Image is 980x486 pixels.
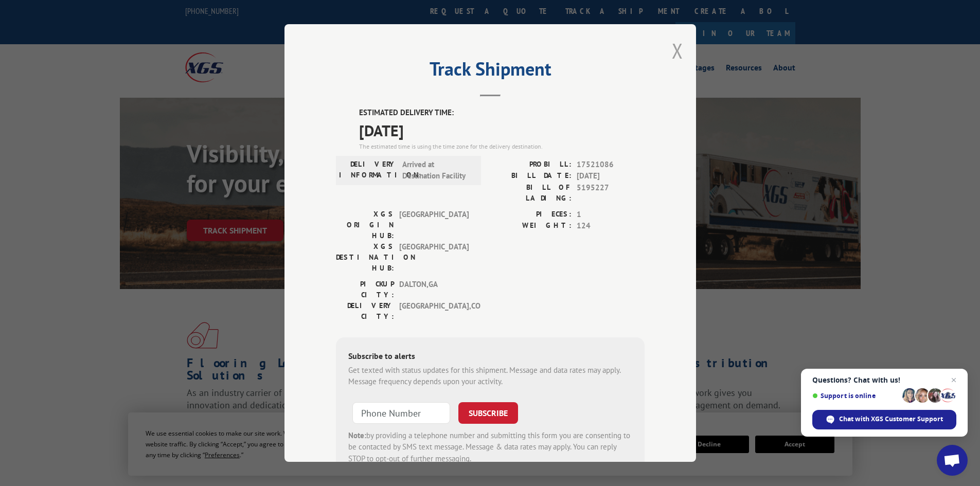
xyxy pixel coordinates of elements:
[577,209,645,221] span: 1
[336,279,394,300] label: PICKUP CITY:
[348,350,632,365] div: Subscribe to alerts
[490,209,572,221] label: PIECES:
[577,182,645,204] span: 5195227
[812,376,956,384] span: Questions? Chat with us!
[577,159,645,171] span: 17521086
[490,170,572,182] label: BILL DATE:
[458,402,518,424] button: SUBSCRIBE
[399,209,469,241] span: [GEOGRAPHIC_DATA]
[490,159,572,171] label: PROBILL:
[359,142,645,151] div: The estimated time is using the time zone for the delivery destination.
[577,170,645,182] span: [DATE]
[812,410,956,429] div: Chat with XGS Customer Support
[348,430,632,465] div: by providing a telephone number and submitting this form you are consenting to be contacted by SM...
[399,241,469,274] span: [GEOGRAPHIC_DATA]
[937,445,968,476] div: Open chat
[359,119,645,142] span: [DATE]
[399,279,469,300] span: DALTON , GA
[399,300,469,322] span: [GEOGRAPHIC_DATA] , CO
[352,402,450,424] input: Phone Number
[336,300,394,322] label: DELIVERY CITY:
[336,241,394,274] label: XGS DESTINATION HUB:
[577,220,645,232] span: 124
[402,159,472,182] span: Arrived at Destination Facility
[839,415,943,424] span: Chat with XGS Customer Support
[490,182,572,204] label: BILL OF LADING:
[348,430,366,440] strong: Note:
[948,374,960,386] span: Close chat
[336,209,394,241] label: XGS ORIGIN HUB:
[672,37,683,64] button: Close modal
[348,365,632,388] div: Get texted with status updates for this shipment. Message and data rates may apply. Message frequ...
[339,159,397,182] label: DELIVERY INFORMATION:
[359,107,645,119] label: ESTIMATED DELIVERY TIME:
[812,392,899,400] span: Support is online
[490,220,572,232] label: WEIGHT:
[336,62,645,81] h2: Track Shipment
